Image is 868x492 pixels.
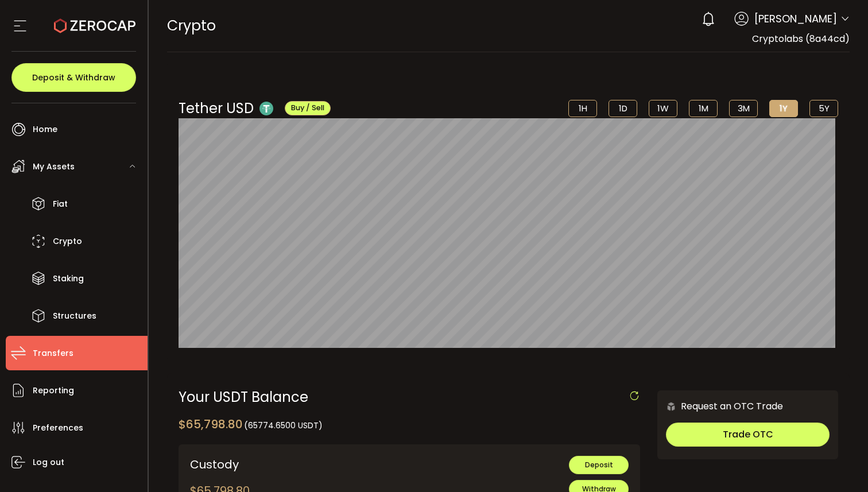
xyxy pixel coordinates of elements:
span: Log out [33,454,64,471]
iframe: Chat Widget [811,437,868,492]
li: 5Y [809,100,838,117]
button: Deposit & Withdraw [11,63,136,92]
div: Tether USD [179,98,331,118]
span: Preferences [33,420,83,436]
span: Structures [53,308,96,324]
span: [PERSON_NAME] [754,11,837,26]
span: Transfers [33,345,73,362]
button: Trade OTC [666,423,830,447]
span: Crypto [167,16,216,36]
span: Trade OTC [723,428,773,441]
li: 1D [609,100,637,117]
span: (65774.6500 USDT) [244,420,323,431]
button: Buy / Sell [285,101,331,115]
span: Reporting [33,382,74,399]
div: Your USDT Balance [179,390,641,404]
img: 6nGpN7MZ9FLuBP83NiajKbTRY4UzlzQtBKtCrLLspmCkSvCZHBKvY3NxgQaT5JnOQREvtQ257bXeeSTueZfAPizblJ+Fe8JwA... [666,401,676,412]
span: Cryptolabs (8a44cd) [752,32,850,45]
li: 1W [649,100,677,117]
span: Staking [53,270,84,287]
span: Home [33,121,57,138]
span: Buy / Sell [291,103,324,113]
span: Deposit [585,460,613,470]
span: Fiat [53,196,68,212]
li: 1H [568,100,597,117]
span: My Assets [33,158,75,175]
div: Request an OTC Trade [657,399,783,413]
li: 1Y [769,100,798,117]
span: Deposit & Withdraw [32,73,115,82]
span: Crypto [53,233,82,250]
li: 3M [729,100,758,117]
button: Deposit [569,456,629,474]
div: Custody [190,456,366,473]
li: 1M [689,100,718,117]
div: $65,798.80 [179,416,323,433]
